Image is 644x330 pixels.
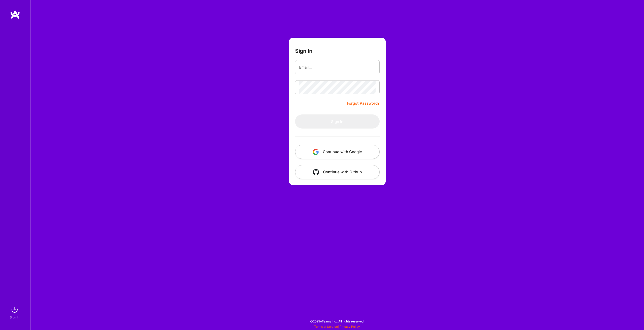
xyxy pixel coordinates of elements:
[299,61,376,74] input: Email...
[11,305,20,320] a: sign inSign In
[313,149,319,155] img: icon
[295,145,380,159] button: Continue with Google
[313,169,319,175] img: icon
[314,325,338,328] a: Terms of Service
[295,114,380,129] button: Sign In
[295,165,380,179] button: Continue with Github
[295,48,312,54] h3: Sign In
[10,10,20,19] img: logo
[340,325,360,328] a: Privacy Policy
[314,325,360,328] span: |
[30,315,644,327] div: © 2025 ATeams Inc., All rights reserved.
[347,100,380,106] a: Forgot Password?
[10,305,20,315] img: sign in
[10,315,19,320] div: Sign In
